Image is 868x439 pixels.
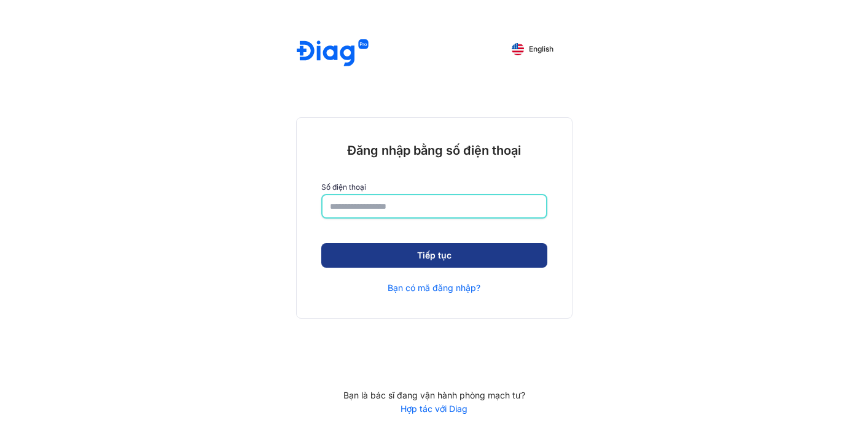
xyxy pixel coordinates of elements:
[503,39,562,59] button: English
[321,142,547,158] div: Đăng nhập bằng số điện thoại
[321,183,547,192] label: Số điện thoại
[296,403,573,414] a: Hợp tác với Diag
[296,390,573,401] div: Bạn là bác sĩ đang vận hành phòng mạch tư?
[529,45,553,53] span: English
[297,39,369,68] img: logo
[388,282,480,293] a: Bạn có mã đăng nhập?
[512,43,524,55] img: English
[321,243,547,268] button: Tiếp tục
